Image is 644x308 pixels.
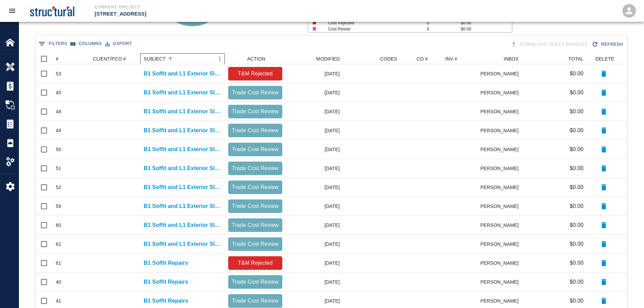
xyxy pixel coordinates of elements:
p: $0.00 [570,70,583,78]
button: Export [103,39,134,49]
div: ACTION [247,53,265,64]
button: Menu [215,54,225,64]
div: [DATE] [286,140,343,159]
p: Trade Cost Review [231,89,280,97]
div: 60 [56,222,61,229]
div: TOTAL [568,53,583,64]
p: $0.00 [570,108,583,116]
div: INV # [442,53,481,64]
p: Trade Cost Review [231,297,280,305]
div: CLIENT/PCO # [90,53,140,64]
a: B1 Soffit Repairs [144,259,188,267]
div: TOTAL [522,53,587,64]
p: $0.00 [461,26,511,32]
div: [PERSON_NAME] [481,273,522,291]
button: Show filters [37,39,69,49]
div: 41 [56,298,61,304]
p: Cost Revise [328,26,417,32]
div: # [56,53,58,64]
div: # [52,53,90,64]
p: $0.00 [570,297,583,305]
div: [DATE] [286,159,343,178]
img: Structural Preservation Systems, LLC [24,3,81,19]
div: MODIFIED [316,53,340,64]
a: B1 Soffit and L1 Exterior Slab Repair [144,70,221,78]
div: INBOX [481,53,522,64]
p: Trade Cost Review [231,221,280,229]
a: B1 Soffit and L1 Exterior Slab Repair [144,89,221,97]
p: 0 [427,26,461,32]
div: [DATE] [286,216,343,235]
div: Refresh the list [590,39,626,50]
div: SUBJECT [144,53,166,64]
div: 40 [56,279,61,285]
div: [PERSON_NAME] [481,102,522,121]
iframe: Chat Widget [610,276,644,308]
button: Select columns [69,39,103,49]
p: Trade Cost Review [231,183,280,191]
p: T&M Rejected [231,70,280,78]
div: [PERSON_NAME] [481,64,522,83]
p: $0.00 [461,20,511,26]
div: [PERSON_NAME] [481,197,522,216]
div: INBOX [504,53,519,64]
div: ACTION [225,53,286,64]
div: [DATE] [286,121,343,140]
div: [DATE] [286,102,343,121]
div: 51 [56,165,61,172]
div: 45 [56,89,61,96]
button: open drawer [4,3,20,19]
div: 50 [56,146,61,153]
a: B1 Soffit and L1 Exterior Slab Repair [144,145,221,153]
div: CO # [416,53,428,64]
a: B1 Soffit and L1 Exterior Slab Repair [144,202,221,210]
div: 59 [56,203,61,210]
p: $0.00 [570,259,583,267]
div: [DATE] [286,235,343,254]
div: 62 [56,241,61,247]
p: $0.00 [570,126,583,135]
div: CODES [343,53,401,64]
div: SUBJECT [140,53,225,64]
div: [PERSON_NAME] [481,216,522,235]
button: Refresh [590,39,626,50]
p: $0.00 [570,278,583,286]
p: Trade Cost Review [231,202,280,210]
a: B1 Soffit and L1 Exterior Slab Repair [144,183,221,191]
button: Sort [166,54,175,64]
p: Trade Cost Review [231,164,280,172]
a: B1 Soffit and L1 Exterior Slab Repair [144,240,221,248]
div: [PERSON_NAME] [481,235,522,254]
div: [DATE] [286,178,343,197]
p: T&M Rejected [231,259,280,267]
div: 61 [56,260,61,266]
p: B1 Soffit and L1 Exterior Slab Repair [144,108,221,116]
div: DELETE [587,53,621,64]
div: 49 [56,127,61,134]
a: B1 Soffit Repairs [144,278,188,286]
div: [DATE] [286,254,343,273]
div: CODES [380,53,397,64]
div: CLIENT/PCO # [93,53,126,64]
p: $0.00 [570,240,583,248]
p: $0.00 [570,202,583,210]
p: Trade Cost Review [231,126,280,135]
p: $0.00 [570,221,583,229]
div: [PERSON_NAME] [481,159,522,178]
div: INV # [445,53,457,64]
a: B1 Soffit Repairs [144,297,188,305]
p: B1 Soffit and L1 Exterior Slab Repair [144,221,221,229]
div: [PERSON_NAME] [481,178,522,197]
p: Cost Rejected [328,20,417,26]
p: B1 Soffit and L1 Exterior Slab Repair [144,126,221,135]
p: $0.00 [570,89,583,97]
p: Trade Cost Review [231,145,280,153]
div: DELETE [595,53,614,64]
div: [DATE] [286,273,343,291]
div: [PERSON_NAME] [481,83,522,102]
